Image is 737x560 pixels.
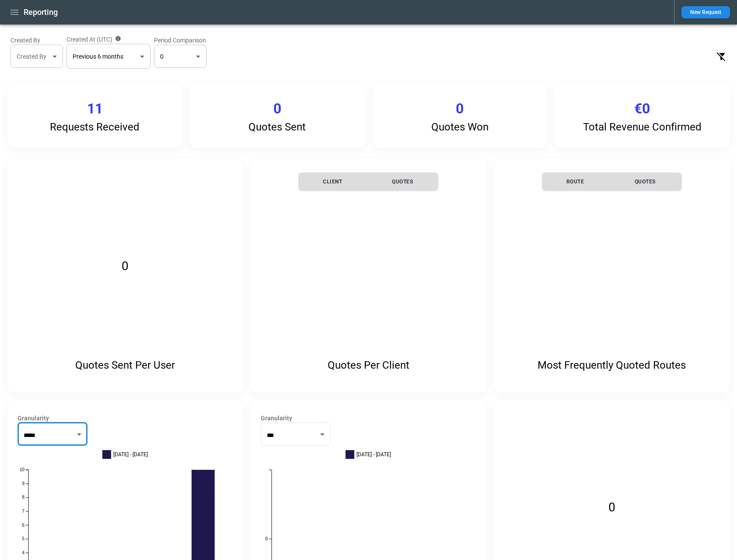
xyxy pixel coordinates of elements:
p: Quotes Sent [248,121,306,134]
p: Quotes Won [431,121,489,134]
text: 7 [22,509,24,514]
button: New Request [681,6,730,18]
text: 6 [22,523,24,528]
div: 0 [154,45,206,68]
text: 0 [265,537,268,542]
label: Created By [10,36,63,45]
text: 4 [22,550,24,555]
label: Granularity [261,414,476,423]
p: €0 [634,100,650,117]
text: 0 [608,500,615,514]
label: Granularity [17,414,233,423]
table: simple table [298,173,438,191]
p: 11 [87,100,103,117]
text: 5 [22,537,24,542]
text: 0 [122,259,129,273]
svg: Clear Filters [716,51,727,62]
table: simple table [542,173,682,191]
label: Period Comparison [154,36,206,45]
h1: Reporting [24,7,58,18]
svg: Data includes activity through 08/14/25 (end of day UTC) [115,35,121,42]
p: Requests Received [50,121,140,134]
p: Quotes Sent Per User [75,359,175,372]
span: [DATE] - [DATE] [113,452,148,457]
p: Most Frequently Quoted Routes [538,359,686,372]
p: Total Revenue Confirmed [583,121,702,134]
p: Quotes Per Client [328,359,409,372]
label: Created At (UTC) [66,35,150,44]
text: 10 [20,468,25,472]
text: 8 [22,495,24,500]
div: Created By [17,52,49,61]
th: Client [298,173,367,191]
th: Quotes [608,173,682,191]
text: 9 [22,481,24,486]
th: Quotes [367,173,438,191]
div: Full previous 6 calendar months [68,50,136,63]
span: [DATE] - [DATE] [356,452,391,457]
p: 0 [456,100,464,117]
p: 0 [273,100,281,117]
th: Route [542,173,608,191]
